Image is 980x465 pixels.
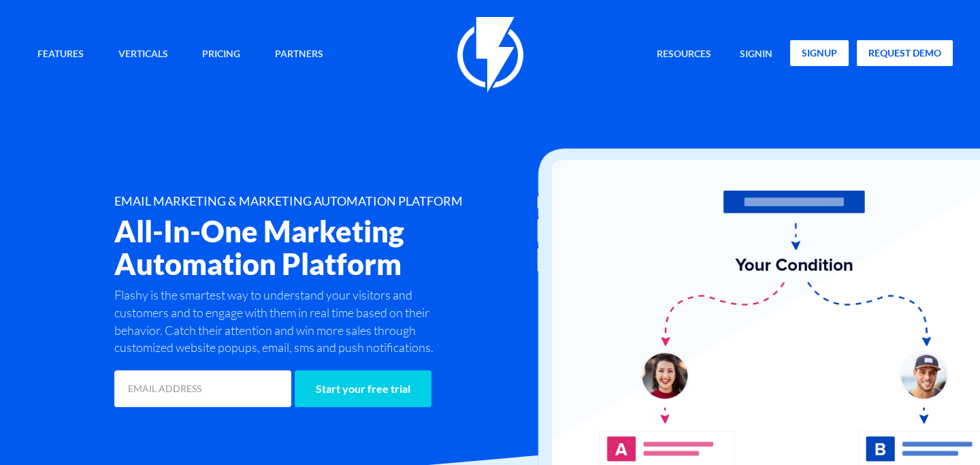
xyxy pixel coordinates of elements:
[265,40,333,69] a: Partners
[114,287,441,357] p: Flashy is the smartest way to understand your visitors and customers and to engage with them in r...
[295,370,431,407] input: Start your free trial
[857,40,953,66] a: request demo
[730,40,783,69] a: signin
[114,195,557,208] h1: EMAIL MARKETING & MARKETING AUTOMATION PLATFORM
[790,40,849,66] a: signup
[114,215,557,280] h2: All-In-One Marketing Automation Platform
[192,40,250,69] a: Pricing
[647,40,721,69] a: Resources
[27,40,94,69] a: Features
[108,40,178,69] a: Verticals
[114,370,291,407] input: EMAIL ADDRESS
